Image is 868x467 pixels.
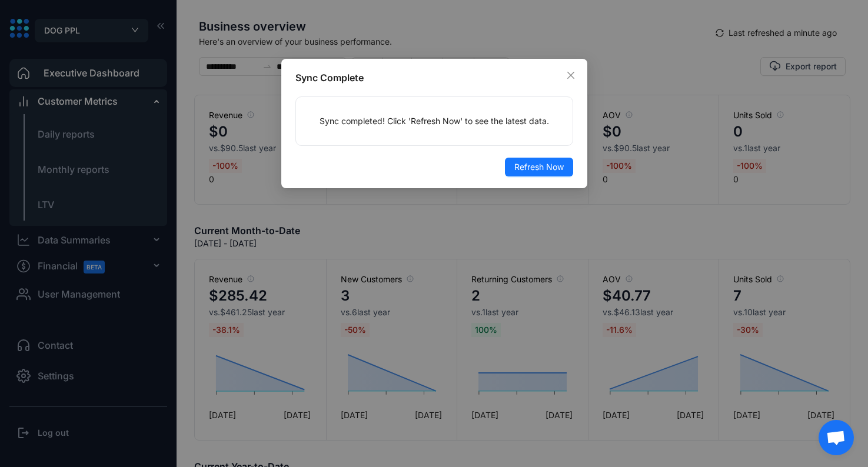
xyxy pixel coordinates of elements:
div: Open chat [819,420,854,455]
p: Sync completed! Click 'Refresh Now' to see the latest data. [305,115,563,128]
div: Sync Complete [295,71,573,85]
span: Refresh Now [514,161,564,174]
button: Refresh Now [505,158,573,176]
button: Close [561,66,580,85]
span: close [566,71,576,80]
